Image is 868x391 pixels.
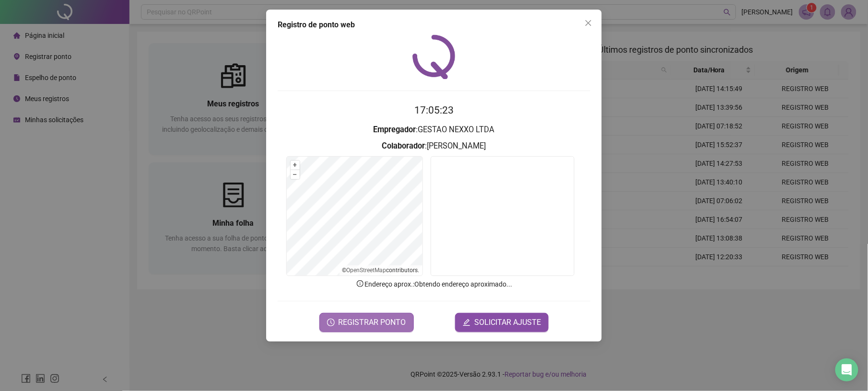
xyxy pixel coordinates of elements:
[581,15,596,31] button: Close
[463,319,470,326] span: edit
[278,140,590,152] h3: : [PERSON_NAME]
[291,161,300,170] button: +
[278,19,590,31] div: Registro de ponto web
[412,34,456,79] img: QRPoint
[342,267,420,274] li: © contributors.
[414,104,454,116] time: 17:05:23
[356,279,364,288] span: info-circle
[339,317,406,328] span: REGISTRAR PONTO
[374,125,416,134] strong: Empregador
[382,141,425,150] strong: Colaborador
[835,358,858,381] div: Open Intercom Messenger
[319,313,414,332] button: REGISTRAR PONTO
[474,317,541,328] span: SOLICITAR AJUSTE
[327,319,335,326] span: clock-circle
[585,19,592,27] span: close
[455,313,549,332] button: editSOLICITAR AJUSTE
[278,124,590,136] h3: : GESTAO NEXXO LTDA
[347,267,387,274] a: OpenStreetMap
[278,279,590,289] p: Endereço aprox. : Obtendo endereço aproximado...
[291,170,300,179] button: –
